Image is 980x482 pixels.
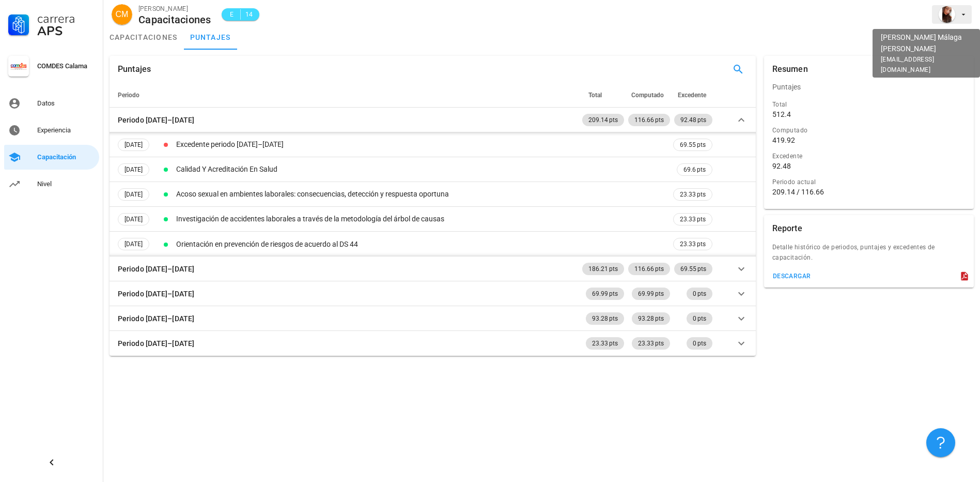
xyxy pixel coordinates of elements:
[592,312,618,325] span: 93.28 pts
[680,263,706,275] span: 69.55 pts
[4,172,99,197] a: Nivel
[125,214,143,225] span: [DATE]
[672,83,714,108] th: Excedente
[764,74,974,99] div: Puntajes
[693,337,706,350] span: 0 pts
[125,139,143,150] span: [DATE]
[118,56,151,83] div: Puntajes
[245,9,253,20] span: 14
[634,114,664,126] span: 116.66 pts
[116,4,129,25] span: CM
[693,312,706,325] span: 0 pts
[772,177,966,187] div: Periodo actual
[634,263,664,275] span: 116.66 pts
[588,263,618,275] span: 186.21 pts
[118,114,194,126] div: Periodo [DATE]–[DATE]
[138,4,211,14] div: [PERSON_NAME]
[631,92,664,99] span: Computado
[772,151,966,161] div: Excedente
[772,161,791,171] div: 92.48
[683,164,706,175] span: 69.6 pts
[174,132,671,157] td: Excedente periodo [DATE]–[DATE]
[588,92,602,99] span: Total
[37,25,95,37] div: APS
[580,83,626,108] th: Total
[638,288,664,300] span: 69.99 pts
[768,269,815,283] button: descargar
[103,25,184,50] a: capacitaciones
[118,288,194,299] div: Periodo [DATE]–[DATE]
[228,9,236,20] span: E
[4,91,99,116] a: Datos
[125,238,143,250] span: [DATE]
[588,114,618,126] span: 209.14 pts
[4,145,99,170] a: Capacitación
[125,189,143,200] span: [DATE]
[772,125,966,135] div: Computado
[680,114,706,126] span: 92.48 pts
[37,153,95,161] div: Capacitación
[118,313,194,324] div: Periodo [DATE]–[DATE]
[184,25,237,50] a: puntajes
[174,157,671,182] td: Calidad Y Acreditación En Salud
[112,4,132,25] div: avatar
[772,110,791,119] div: 512.4
[680,214,706,224] span: 23.33 pts
[680,139,706,150] span: 69.55 pts
[37,180,95,188] div: Nivel
[764,242,974,269] div: Detalle histórico de periodos, puntajes y excedentes de capacitación.
[138,14,211,25] div: Capacitaciones
[37,99,95,108] div: Datos
[110,83,580,108] th: Periodo
[174,182,671,207] td: Acoso sexual en ambientes laborales: consecuencias, detección y respuesta oportuna
[772,273,811,280] div: descargar
[174,207,671,232] td: Investigación de accidentes laborales a través de la metodología del árbol de causas
[693,288,706,300] span: 0 pts
[772,135,795,145] div: 419.92
[174,232,671,257] td: Orientación en prevención de riesgos de acuerdo al DS 44
[118,263,194,275] div: Periodo [DATE]–[DATE]
[772,187,966,197] div: 209.14 / 116.66
[638,312,664,325] span: 93.28 pts
[37,126,95,134] div: Experiencia
[592,337,618,350] span: 23.33 pts
[680,239,706,249] span: 23.33 pts
[939,6,955,23] div: avatar
[680,189,706,200] span: 23.33 pts
[678,92,706,99] span: Excedente
[37,12,95,25] div: Carrera
[772,56,808,83] div: Resumen
[37,62,95,70] div: COMDES Calama
[4,118,99,143] a: Experiencia
[592,288,618,300] span: 69.99 pts
[626,83,672,108] th: Computado
[118,338,194,349] div: Periodo [DATE]–[DATE]
[772,99,966,110] div: Total
[772,215,802,242] div: Reporte
[125,164,143,175] span: [DATE]
[638,337,664,350] span: 23.33 pts
[118,92,139,99] span: Periodo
